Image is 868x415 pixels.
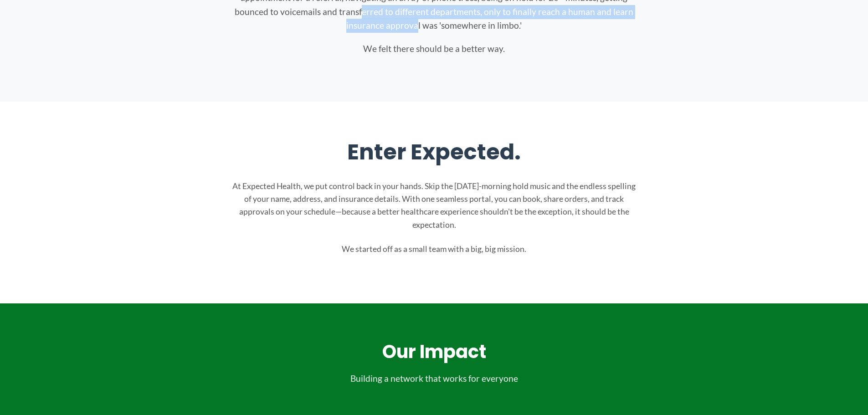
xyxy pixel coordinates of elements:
[216,340,653,364] h3: Our Impact
[229,42,639,56] p: We felt there should be a better way.
[170,138,699,166] h2: Enter Expected.
[229,180,639,231] p: At Expected Health, we put control back in your hands. Skip the [DATE]-morning hold music and the...
[229,243,639,256] p: We started off as a small team with a big, big mission.
[216,370,653,387] p: Building a network that works for everyone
